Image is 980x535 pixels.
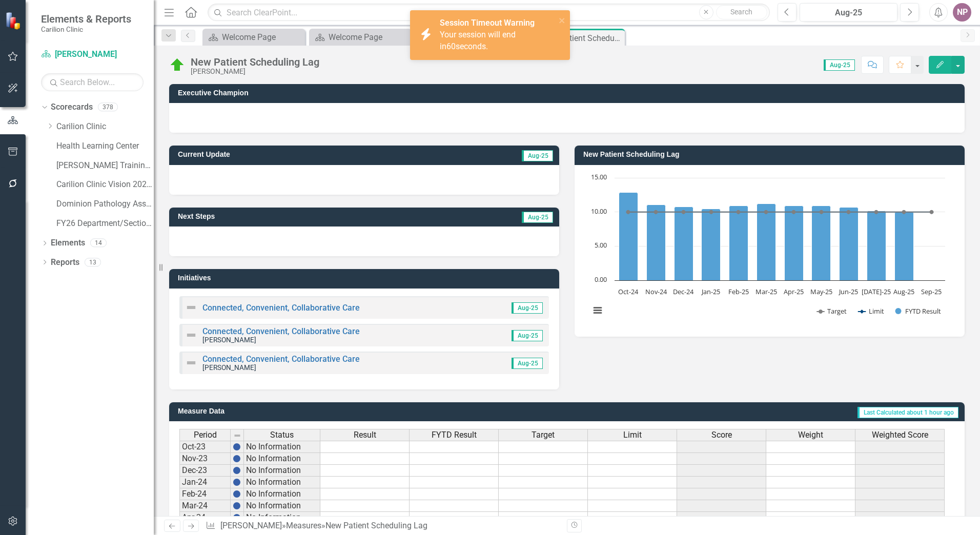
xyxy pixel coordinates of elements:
img: BgCOk07PiH71IgAAAABJRU5ErkJggg== [233,502,241,510]
path: Oct-24, 10. Target. [626,210,630,214]
div: New Patient Scheduling Lag [191,56,319,68]
span: Weighted Score [872,430,928,440]
a: Connected, Convenient, Collaborative Care [202,303,360,313]
h3: Measure Data [178,407,423,415]
text: May-25 [810,287,832,296]
a: Welcome Page [205,31,302,44]
span: Weight [798,430,823,440]
path: Apr-25, 10.9. FYTD Result. [785,205,804,280]
text: 15.00 [591,172,607,181]
td: Nov-23 [179,453,231,465]
text: Apr-25 [784,287,804,296]
h3: New Patient Scheduling Lag [583,151,959,158]
path: Nov-24, 10. Target. [654,210,658,214]
img: On Target [169,57,186,73]
text: Oct-24 [618,287,639,296]
text: 5.00 [595,240,607,250]
path: Jan-25, 10. Target. [709,210,713,214]
a: [PERSON_NAME] [220,521,282,530]
path: Sep-25, 10. Target. [930,210,934,214]
small: [PERSON_NAME] [202,363,256,372]
text: Jun-25 [838,287,858,296]
a: Welcome Page [312,31,409,44]
path: Feb-25, 10.9. FYTD Result. [729,205,748,280]
a: [PERSON_NAME] Training Scorecard 8/23 [56,160,154,172]
img: Not Defined [185,301,197,314]
text: Aug-25 [893,287,914,296]
td: Oct-23 [179,441,231,453]
text: Dec-24 [673,287,694,296]
td: Jan-24 [179,477,231,488]
td: No Information [244,477,320,488]
button: Show Limit [859,306,884,316]
small: [PERSON_NAME] [202,336,256,344]
path: Mar-25, 11.2. FYTD Result. [757,203,776,280]
div: New Patient Scheduling Lag [542,32,622,45]
small: Carilion Clinic [41,25,131,33]
button: Search [716,5,767,19]
path: May-25, 10.9. FYTD Result. [812,205,831,280]
path: Dec-24, 10. Target. [682,210,686,214]
a: Dominion Pathology Associates [56,198,154,210]
img: BgCOk07PiH71IgAAAABJRU5ErkJggg== [233,455,241,463]
td: No Information [244,488,320,500]
g: FYTD Result, series 3 of 3. Bar series with 12 bars. [619,178,932,281]
a: Carilion Clinic Vision 2025 (Full Version) [56,179,154,191]
path: Jan-25, 10.5. FYTD Result. [702,209,721,280]
span: Aug-25 [824,59,855,71]
div: Welcome Page [329,31,409,44]
img: Not Defined [185,329,197,341]
h3: Next Steps [178,213,379,220]
a: FY26 Department/Section Example Scorecard [56,218,154,230]
span: Aug-25 [522,150,553,161]
h3: Initiatives [178,274,554,282]
td: No Information [244,465,320,477]
path: Jul-25, 10.2. FYTD Result. [867,211,886,280]
path: Oct-24, 12.9. FYTD Result. [619,192,638,280]
div: 13 [85,258,101,266]
a: Connected, Convenient, Collaborative Care [202,326,360,336]
button: Aug-25 [800,3,897,22]
span: Limit [623,430,642,440]
a: Reports [51,257,79,269]
text: Sep-25 [921,287,942,296]
button: Show Target [817,306,847,316]
img: BgCOk07PiH71IgAAAABJRU5ErkJggg== [233,513,241,522]
img: ClearPoint Strategy [5,12,23,30]
div: Welcome Page [222,31,302,44]
a: Measures [286,521,321,530]
a: [PERSON_NAME] [41,49,144,60]
img: BgCOk07PiH71IgAAAABJRU5ErkJggg== [233,466,241,475]
div: NP [953,3,971,22]
div: » » [206,520,559,532]
path: Jul-25, 10. Target. [874,210,879,214]
td: Mar-24 [179,500,231,512]
input: Search ClearPoint... [208,4,770,22]
td: No Information [244,512,320,524]
td: Apr-24 [179,512,231,524]
span: Aug-25 [512,330,543,341]
td: Dec-23 [179,465,231,477]
div: New Patient Scheduling Lag [325,521,427,530]
text: Nov-24 [645,287,667,296]
path: Nov-24, 11.1. FYTD Result. [647,204,666,280]
img: BgCOk07PiH71IgAAAABJRU5ErkJggg== [233,443,241,451]
g: Target, series 1 of 3. Line with 12 data points. [626,210,934,214]
span: Target [532,430,555,440]
img: BgCOk07PiH71IgAAAABJRU5ErkJggg== [233,490,241,498]
input: Search Below... [41,73,144,91]
text: Jan-25 [701,287,720,296]
path: Aug-25, 10. FYTD Result. [895,212,914,280]
span: Status [270,430,294,440]
a: Connected, Convenient, Collaborative Care [202,354,360,364]
path: Apr-25, 10. Target. [792,210,796,214]
path: Jun-25, 10.7. FYTD Result. [840,207,859,280]
div: 378 [98,103,118,112]
span: Your session will end in seconds. [440,30,516,51]
path: Mar-25, 10. Target. [764,210,768,214]
span: Elements & Reports [41,13,131,25]
path: Dec-24, 10.8. FYTD Result. [675,207,693,280]
h3: Executive Champion [178,89,959,97]
button: View chart menu, Chart [590,303,605,318]
button: close [559,14,566,26]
